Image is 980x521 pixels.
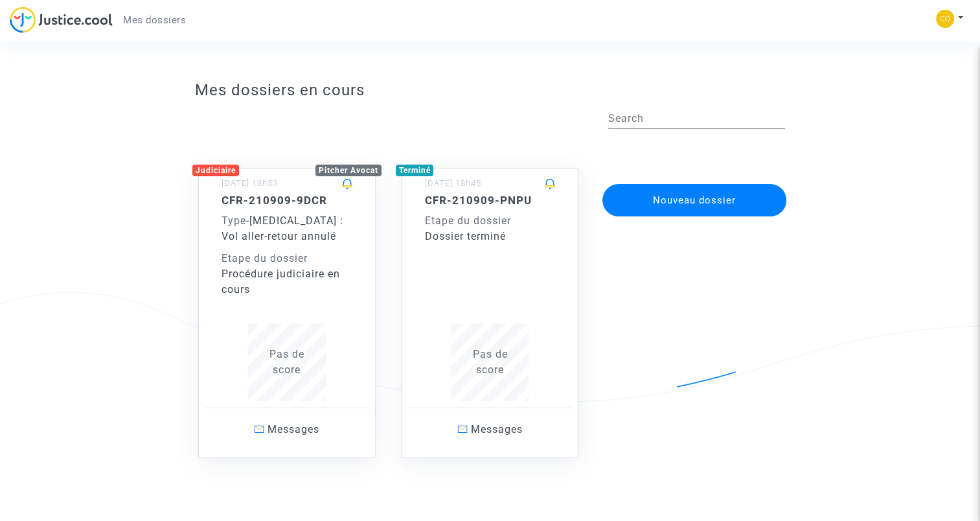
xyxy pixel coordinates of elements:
[389,142,592,458] a: Terminé[DATE] 18h45CFR-210909-PNPUEtape du dossierDossier terminéPas descoreMessages
[10,6,113,33] img: jc-logo.svg
[602,184,786,216] button: Nouveau dossier
[222,251,352,266] div: Etape du dossier
[425,213,556,229] div: Etape du dossier
[222,214,246,227] span: Type
[222,214,343,242] span: [MEDICAL_DATA] : Vol aller-retour annulé
[205,408,369,451] a: Messages
[425,229,556,244] div: Dossier terminé
[113,10,196,30] a: Mes dossiers
[601,176,788,188] a: Nouveau dossier
[936,10,954,28] img: 25bad0353f2968f01b65e53c47bcd99a
[222,214,249,227] span: -
[195,81,785,100] h3: Mes dossiers en cours
[269,348,304,376] span: Pas de score
[123,14,186,26] span: Mes dossiers
[222,178,278,188] small: [DATE] 18h53
[425,194,556,207] h5: CFR-210909-PNPU
[425,178,481,188] small: [DATE] 18h45
[185,142,389,458] a: JudiciairePitcher Avocat[DATE] 18h53CFR-210909-9DCRType-[MEDICAL_DATA] : Vol aller-retour annuléE...
[472,348,507,376] span: Pas de score
[222,194,352,207] h5: CFR-210909-9DCR
[192,165,239,176] div: Judiciaire
[222,266,352,297] div: Procédure judiciaire en cours
[396,165,434,176] div: Terminé
[409,408,572,451] a: Messages
[471,423,523,435] span: Messages
[268,423,319,435] span: Messages
[315,165,382,176] div: Pitcher Avocat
